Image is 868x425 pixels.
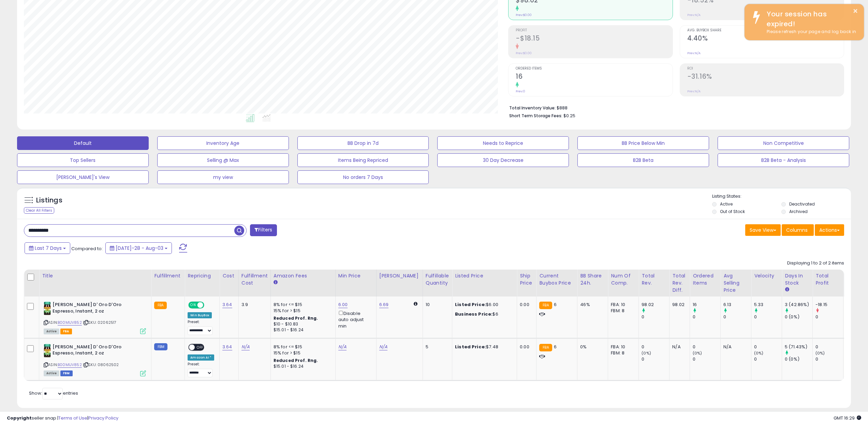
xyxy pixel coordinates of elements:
[338,272,373,279] div: Min Price
[754,314,782,320] div: 0
[754,272,779,279] div: Velocity
[611,308,633,314] div: FBM: 8
[509,105,556,111] b: Total Inventory Value:
[539,344,552,351] small: FBA
[577,153,709,167] button: B2B Beta
[723,302,751,308] div: 6.13
[815,350,825,356] small: (0%)
[105,242,172,254] button: [DATE]-28 - Aug-03
[24,207,54,214] div: Clear All Filters
[611,350,633,356] div: FBM: 8
[25,242,70,254] button: Last 7 Days
[35,245,62,252] span: Last 7 Days
[815,314,843,320] div: 0
[379,301,389,308] a: 6.69
[687,34,844,44] h2: 4.40%
[241,272,268,287] div: Fulfillment Cost
[516,51,532,55] small: Prev: $0.00
[222,344,232,350] a: 3.64
[455,272,514,279] div: Listed Price
[274,308,330,314] div: 15% for > $15
[157,170,289,184] button: my view
[687,73,844,82] h2: -31.16%
[789,201,815,207] label: Deactivated
[274,321,330,327] div: $10 - $10.83
[720,201,733,207] label: Active
[338,309,371,329] div: Disable auto adjust min
[71,245,103,252] span: Compared to:
[437,136,569,150] button: Needs to Reprice
[426,272,449,287] div: Fulfillable Quantity
[580,344,603,350] div: 0%
[274,364,330,369] div: $15.01 - $16.24
[687,67,844,71] span: ROI
[789,209,808,214] label: Archived
[745,224,781,236] button: Save View
[642,344,669,350] div: 0
[516,13,532,17] small: Prev: $0.00
[693,272,718,287] div: Ordered Items
[58,320,82,325] a: B00MIJV852
[642,272,666,287] div: Total Rev.
[785,356,812,362] div: 0 (0%)
[516,89,525,93] small: Prev: 0
[723,344,746,350] div: N/A
[754,356,782,362] div: 0
[785,272,810,287] div: Days In Stock
[554,344,557,350] span: 6
[250,224,277,236] button: Filters
[672,272,687,294] div: Total Rev. Diff.
[785,344,812,350] div: 5 (71.43%)
[785,314,812,320] div: 0 (0%)
[17,136,149,150] button: Default
[509,103,839,111] li: $888
[379,272,420,279] div: [PERSON_NAME]
[36,196,62,205] h5: Listings
[754,350,764,356] small: (0%)
[44,370,59,376] span: All listings currently available for purchase on Amazon
[455,344,486,350] b: Listed Price:
[815,224,844,236] button: Actions
[116,245,163,252] span: [DATE]-28 - Aug-03
[203,302,214,308] span: OFF
[7,415,32,421] strong: Copyright
[723,272,748,294] div: Avg Selling Price
[426,302,447,308] div: 10
[509,113,562,119] b: Short Term Storage Fees:
[53,344,135,358] b: [PERSON_NAME] D' Oro D'Oro Espresso, Instant, 2 oz
[195,344,206,350] span: OFF
[815,344,843,350] div: 0
[157,136,289,150] button: Inventory Age
[297,153,429,167] button: Items Being Repriced
[274,344,330,350] div: 8% for <= $15
[672,302,685,308] div: 98.02
[815,356,843,362] div: 0
[7,415,118,422] div: seller snap | |
[762,9,859,29] div: Your session has expired!
[44,344,146,376] div: ASIN:
[188,320,214,335] div: Preset:
[274,272,333,279] div: Amazon Fees
[687,51,701,55] small: Prev: N/A
[274,358,318,363] b: Reduced Prof. Rng.
[274,302,330,308] div: 8% for <= $15
[720,209,745,214] label: Out of Stock
[712,193,851,200] p: Listing States:
[718,136,849,150] button: Non Competitive
[815,302,843,308] div: -18.15
[58,415,87,421] a: Terms of Use
[53,302,135,316] b: [PERSON_NAME] D' Oro D'Oro Espresso, Instant, 2 oz
[580,272,605,287] div: BB Share 24h.
[718,153,849,167] button: B2B Beta - Analysis
[554,301,557,308] span: 6
[693,314,720,320] div: 0
[44,302,146,333] div: ASIN:
[455,302,512,308] div: $6.00
[539,302,552,309] small: FBA
[687,89,701,93] small: Prev: N/A
[222,272,236,279] div: Cost
[672,344,685,350] div: N/A
[379,344,387,350] a: N/A
[611,302,633,308] div: FBA: 10
[516,73,672,82] h2: 16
